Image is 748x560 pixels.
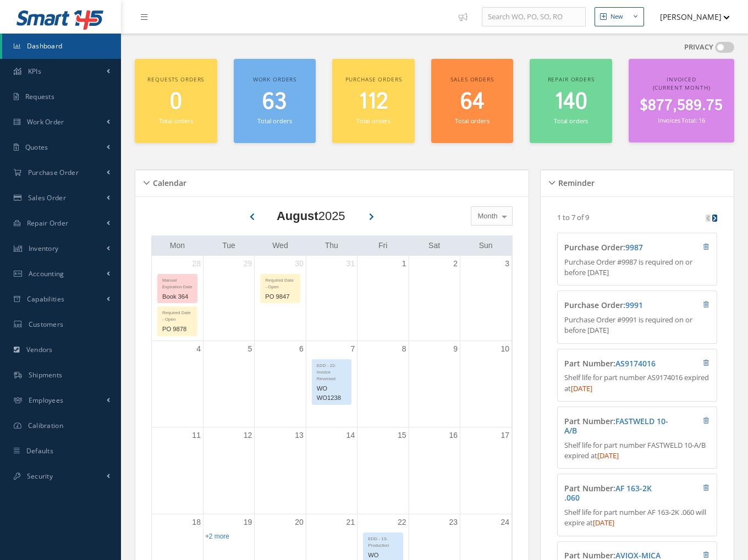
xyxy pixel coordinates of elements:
[623,242,643,252] span: :
[564,440,710,462] p: Shelf life for part number FASTWELD 10-A/B expired at
[623,300,643,310] span: :
[241,256,255,272] a: July 29, 2025
[27,471,53,481] span: Security
[482,7,586,27] input: Search WO, PO, SO, RO
[564,301,669,310] h4: Purchase Order
[277,209,318,223] b: August
[203,341,254,427] td: August 5, 2025
[431,59,514,143] a: Sales orders 64 Total orders
[564,484,669,503] h4: Part Number
[625,300,643,310] a: 9991
[158,290,197,303] div: Book 364
[460,86,485,118] span: 64
[29,396,64,405] span: Employees
[557,212,589,222] p: 1 to 7 of 9
[150,175,186,188] h5: Calendar
[364,533,402,549] div: EDD - 13-Production
[262,86,287,118] span: 63
[475,211,498,222] span: Month
[564,257,710,278] p: Purchase Order #9987 is required on or before [DATE]
[2,34,121,59] a: Dashboard
[409,256,460,341] td: August 2, 2025
[451,256,460,272] a: August 2, 2025
[190,256,203,272] a: July 28, 2025
[190,427,203,443] a: August 11, 2025
[564,417,669,436] h4: Part Number
[241,427,255,443] a: August 12, 2025
[246,341,255,357] a: August 5, 2025
[358,427,409,514] td: August 15, 2025
[629,59,734,142] a: Invoiced (Current Month) $877,589.75 Invoices Total: 16
[564,315,710,336] p: Purchase Order #9991 is required on or before [DATE]
[650,6,730,28] button: [PERSON_NAME]
[564,372,710,394] p: Shelf life for part number AS9174016 expired at
[152,341,203,427] td: August 4, 2025
[159,117,193,125] small: Total orders
[152,256,203,341] td: July 28, 2025
[503,256,512,272] a: August 3, 2025
[684,42,713,53] label: PRIVACY
[564,359,669,369] h4: Part Number
[190,514,203,530] a: August 18, 2025
[158,274,197,290] div: Manual Expiration Date
[203,427,254,514] td: August 12, 2025
[255,341,306,427] td: August 6, 2025
[498,341,512,357] a: August 10, 2025
[29,320,64,329] span: Customers
[135,59,217,143] a: Requests orders 0 Total orders
[306,341,357,427] td: August 7, 2025
[345,75,402,83] span: Purchase orders
[358,341,409,427] td: August 8, 2025
[530,59,612,143] a: Repair orders 140 Total orders
[277,207,345,225] div: 2025
[477,239,495,252] a: Sunday
[205,532,229,540] a: Show 2 more events
[554,86,587,118] span: 140
[344,256,358,272] a: July 31, 2025
[564,243,669,252] h4: Purchase Order
[323,239,340,252] a: Thursday
[571,383,592,393] span: [DATE]
[447,514,460,530] a: August 23, 2025
[257,117,291,125] small: Total orders
[593,518,614,528] span: [DATE]
[270,239,290,252] a: Wednesday
[615,358,656,369] a: AS9174016
[447,427,460,443] a: August 16, 2025
[255,427,306,514] td: August 13, 2025
[241,514,255,530] a: August 19, 2025
[554,117,588,125] small: Total orders
[356,117,391,125] small: Total orders
[358,256,409,341] td: August 1, 2025
[312,360,351,382] div: EDD - 22- Invoice Reversed
[293,427,306,443] a: August 13, 2025
[564,416,668,436] a: FASTWELD 10-A/B
[29,244,59,253] span: Inventory
[460,427,512,514] td: August 17, 2025
[344,514,358,530] a: August 21, 2025
[597,451,619,460] span: [DATE]
[348,341,357,357] a: August 7, 2025
[255,256,306,341] td: July 30, 2025
[376,239,389,252] a: Friday
[28,193,66,202] span: Sales Order
[26,345,53,354] span: Vendors
[253,75,296,83] span: Work orders
[460,256,512,341] td: August 3, 2025
[610,12,623,21] div: New
[640,95,723,117] span: $877,589.75
[297,341,306,357] a: August 6, 2025
[147,75,204,83] span: Requests orders
[332,59,415,143] a: Purchase orders 112 Total orders
[564,483,652,503] span: :
[548,75,595,83] span: Repair orders
[625,242,643,252] a: 9987
[234,59,316,143] a: Work orders 63 Total orders
[312,382,351,404] div: WO WO1238
[395,514,409,530] a: August 22, 2025
[27,41,63,51] span: Dashboard
[555,175,595,188] h5: Reminder
[293,256,306,272] a: July 30, 2025
[306,256,357,341] td: July 31, 2025
[450,75,493,83] span: Sales orders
